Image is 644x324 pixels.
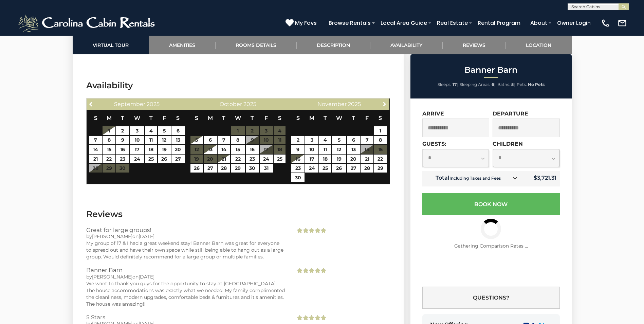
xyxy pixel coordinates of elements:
[86,280,286,307] div: We want to thank you guys for the opportunity to stay at [GEOGRAPHIC_DATA]. The house accommodati...
[260,155,273,163] a: 24
[309,115,314,121] span: Monday
[370,36,443,54] a: Availability
[347,136,360,145] a: 6
[347,155,360,163] a: 20
[89,101,94,107] span: Previous
[114,101,145,107] span: September
[374,155,387,163] a: 22
[422,110,444,117] label: Arrive
[319,136,331,145] a: 4
[86,208,390,220] h3: Reviews
[601,18,610,28] img: phone-regular-white.png
[382,101,387,107] span: Next
[460,80,496,89] li: |
[231,164,245,173] a: 29
[103,126,115,135] a: 1
[332,155,346,163] a: 19
[145,145,157,154] a: 18
[145,155,157,163] a: 25
[291,136,305,145] a: 2
[352,115,355,121] span: Thursday
[171,136,185,145] a: 13
[243,101,256,107] span: 2025
[264,115,268,121] span: Friday
[454,243,528,249] span: Gathering Comparison Rates ...
[460,82,491,87] span: Sleeping Areas:
[297,36,370,54] a: Description
[517,82,527,87] span: Pets:
[171,145,185,154] a: 20
[317,101,347,107] span: November
[86,273,286,280] div: by on
[319,164,331,173] a: 25
[374,136,387,145] a: 8
[434,17,471,29] a: Real Estate
[554,17,594,29] a: Owner Login
[286,19,318,28] a: My Favs
[92,274,132,280] span: [PERSON_NAME]
[86,79,390,91] h3: Availability
[497,82,510,87] span: Baths:
[291,155,305,163] a: 16
[319,145,331,154] a: 11
[145,136,157,145] a: 11
[89,145,102,154] a: 14
[291,173,305,182] a: 30
[274,155,286,163] a: 25
[438,80,458,89] li: |
[449,176,501,181] small: Including Taxes and Fees
[474,17,524,29] a: Rental Program
[195,115,198,121] span: Sunday
[158,136,170,145] a: 12
[107,115,112,121] span: Monday
[103,155,115,163] a: 22
[291,145,305,154] a: 9
[89,136,102,145] a: 7
[332,145,346,154] a: 12
[92,233,132,239] span: [PERSON_NAME]
[121,115,124,121] span: Tuesday
[130,145,144,154] a: 17
[190,136,203,145] a: 5
[453,82,457,87] strong: 17
[216,36,297,54] a: Rooms Details
[365,115,369,121] span: Friday
[332,164,346,173] a: 26
[171,126,185,135] a: 6
[528,82,545,87] strong: No Pets
[171,155,185,163] a: 27
[231,155,245,163] a: 22
[89,155,102,163] a: 21
[506,36,572,54] a: Location
[527,17,551,29] a: About
[374,126,387,135] a: 1
[278,115,281,121] span: Saturday
[361,136,373,145] a: 7
[246,164,259,173] a: 30
[116,126,129,135] a: 2
[204,136,217,145] a: 6
[492,82,494,87] strong: 6
[149,115,153,121] span: Thursday
[251,115,254,121] span: Thursday
[86,233,286,240] div: by on
[103,145,115,154] a: 15
[130,136,144,145] a: 10
[618,18,627,28] img: mail-regular-white.png
[218,155,230,163] a: 21
[422,193,560,215] button: Book Now
[134,115,140,121] span: Wednesday
[218,145,230,154] a: 14
[497,80,515,89] li: |
[218,164,230,173] a: 28
[336,115,342,121] span: Wednesday
[319,155,331,163] a: 18
[361,155,373,163] a: 21
[190,164,203,173] a: 26
[103,136,115,145] a: 8
[291,164,305,173] a: 23
[347,145,360,154] a: 13
[139,233,154,239] span: [DATE]
[325,17,374,29] a: Browse Rentals
[305,155,318,163] a: 17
